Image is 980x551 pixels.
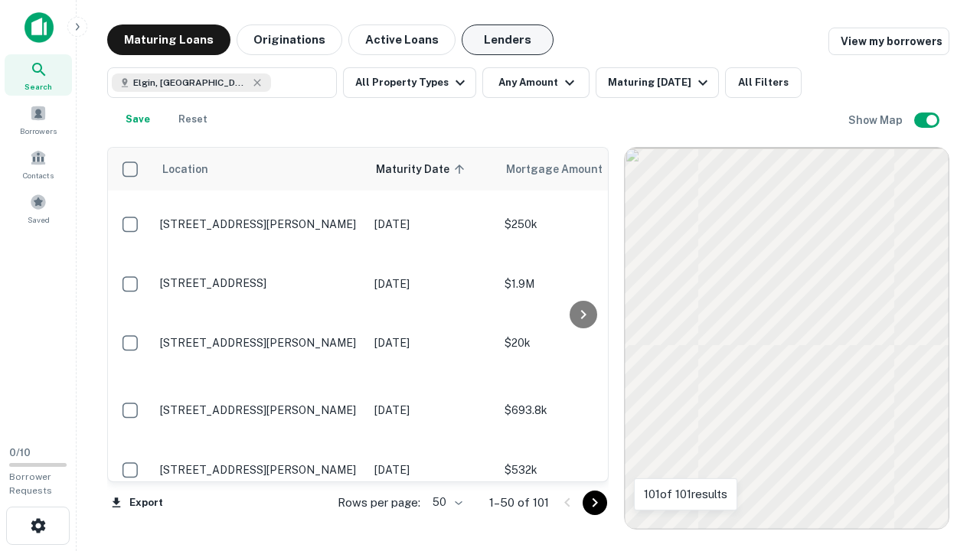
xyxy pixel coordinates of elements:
[20,125,57,137] span: Borrowers
[462,24,554,55] button: Lenders
[489,494,549,512] p: 1–50 of 101
[374,402,489,419] p: [DATE]
[505,275,658,292] p: $1.9M
[160,463,359,477] p: [STREET_ADDRESS][PERSON_NAME]
[828,28,949,55] a: View my borrowers
[625,148,949,529] div: 0 0
[9,471,52,496] span: Borrower Requests
[338,494,420,512] p: Rows per page:
[107,491,167,514] button: Export
[374,334,489,351] p: [DATE]
[426,491,465,514] div: 50
[160,403,359,417] p: [STREET_ADDRESS][PERSON_NAME]
[168,104,217,135] button: Reset
[5,187,72,229] a: Saved
[505,461,658,478] p: $532k
[237,24,342,55] button: Originations
[367,148,497,191] th: Maturity Date
[505,402,658,419] p: $693.8k
[24,12,54,43] img: capitalize-icon.png
[903,429,980,502] iframe: Chat Widget
[23,169,54,181] span: Contacts
[5,143,72,184] a: Contacts
[343,67,476,98] button: All Property Types
[162,160,208,178] span: Location
[113,104,162,135] button: Save your search to get updates of matches that match your search criteria.
[160,217,359,231] p: [STREET_ADDRESS][PERSON_NAME]
[374,461,489,478] p: [DATE]
[374,275,489,292] p: [DATE]
[160,276,359,290] p: [STREET_ADDRESS]
[5,54,72,96] a: Search
[24,80,52,93] span: Search
[107,24,230,55] button: Maturing Loans
[583,491,607,515] button: Go to next page
[482,67,590,98] button: Any Amount
[505,216,658,233] p: $250k
[506,160,622,178] span: Mortgage Amount
[505,334,658,351] p: $20k
[644,485,727,504] p: 101 of 101 results
[376,160,469,178] span: Maturity Date
[596,67,719,98] button: Maturing [DATE]
[28,214,50,226] span: Saved
[152,148,367,191] th: Location
[5,99,72,140] a: Borrowers
[160,336,359,350] p: [STREET_ADDRESS][PERSON_NAME]
[9,447,31,458] span: 0 / 10
[497,148,665,191] th: Mortgage Amount
[608,73,712,92] div: Maturing [DATE]
[848,112,905,129] h6: Show Map
[133,76,248,90] span: Elgin, [GEOGRAPHIC_DATA], [GEOGRAPHIC_DATA]
[374,216,489,233] p: [DATE]
[348,24,456,55] button: Active Loans
[725,67,802,98] button: All Filters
